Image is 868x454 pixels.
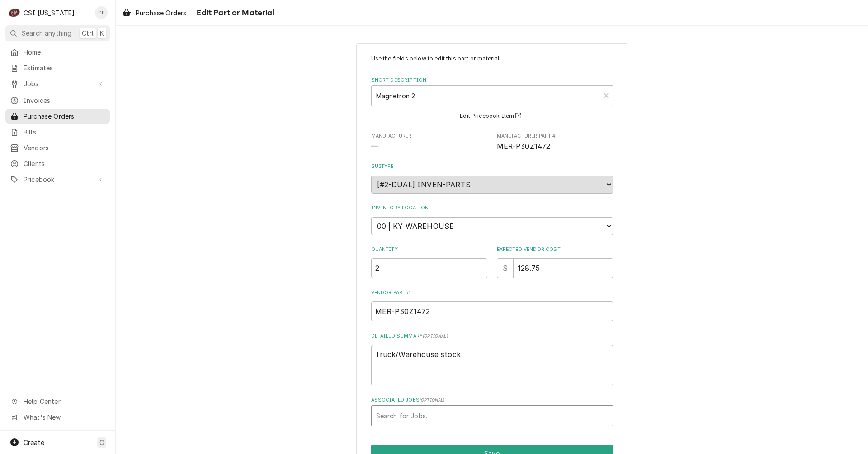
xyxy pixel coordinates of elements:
[5,60,110,75] a: Estimates
[5,140,110,155] a: Vendors
[371,163,613,193] div: Subtype
[24,47,105,57] span: Home
[24,412,104,422] span: What's New
[371,289,613,296] label: Vendor Part #
[24,397,104,406] span: Help Center
[22,28,71,38] span: Search anything
[8,6,21,19] div: C
[5,45,110,60] a: Home
[497,142,551,151] span: MER-P30Z1472
[24,439,44,446] span: Create
[8,6,21,19] div: CSI Kentucky's Avatar
[497,141,613,152] span: Manufacturer Part #
[497,133,613,140] span: Manufacturer Part #
[371,142,378,151] span: —
[371,55,613,63] p: Use the fields below to edit this part or material:
[99,438,104,447] span: C
[100,28,104,38] span: K
[24,96,105,105] span: Invoices
[5,394,110,409] a: Go to Help Center
[371,333,613,340] label: Detailed Summary
[5,93,110,108] a: Invoices
[371,246,487,278] div: Quantity
[371,133,487,140] span: Manufacturer
[371,141,487,152] span: Manufacturer
[371,77,613,84] label: Short Description
[95,6,108,19] div: CP
[5,25,110,41] button: Search anythingCtrlK
[497,246,613,253] label: Expected Vendor Cost
[371,397,613,404] label: Associated Jobs
[118,5,190,20] a: Purchase Orders
[24,111,105,121] span: Purchase Orders
[95,6,108,19] div: Craig Pierce's Avatar
[136,8,186,18] span: Purchase Orders
[5,109,110,124] a: Purchase Orders
[371,289,613,321] div: Vendor Part #
[24,159,105,168] span: Clients
[24,8,75,18] div: CSI [US_STATE]
[371,345,613,385] textarea: Truck/Warehouse stock
[24,143,105,153] span: Vendors
[5,410,110,425] a: Go to What's New
[371,204,613,235] div: Inventory Location
[5,125,110,139] a: Bills
[24,127,105,137] span: Bills
[24,63,105,73] span: Estimates
[5,172,110,187] a: Go to Pricebook
[423,334,448,338] span: ( optional )
[458,111,525,122] button: Edit Pricebook Item
[371,55,613,426] div: Line Item Create/Update Form
[24,175,92,184] span: Pricebook
[371,246,487,253] label: Quantity
[24,79,92,88] span: Jobs
[497,133,613,152] div: Manufacturer Part #
[497,246,613,278] div: Expected Vendor Cost
[371,204,613,212] label: Inventory Location
[194,7,274,19] span: Edit Part or Material
[5,156,110,171] a: Clients
[371,133,487,152] div: Manufacturer
[371,77,613,121] div: Short Description
[371,397,613,426] div: Associated Jobs
[82,28,94,38] span: Ctrl
[371,163,613,170] label: Subtype
[497,258,514,278] div: $
[371,333,613,385] div: Detailed Summary
[5,76,110,91] a: Go to Jobs
[420,398,445,403] span: ( optional )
